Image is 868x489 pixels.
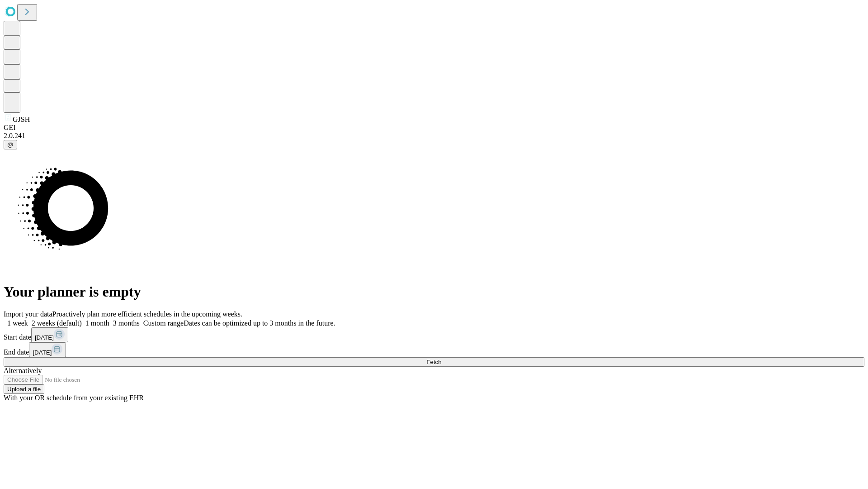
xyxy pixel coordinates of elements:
div: 2.0.241 [4,132,864,140]
span: @ [7,141,14,148]
span: GJSH [13,115,30,123]
span: 2 weeks (default) [32,319,82,327]
button: Upload a file [4,384,44,394]
div: End date [4,342,864,357]
button: [DATE] [29,342,66,357]
span: [DATE] [35,334,54,341]
span: 1 month [85,319,109,327]
span: Custom range [143,319,184,327]
span: Import your data [4,310,52,318]
span: 1 week [7,319,28,327]
h1: Your planner is empty [4,283,864,300]
div: Start date [4,327,864,342]
span: Proactively plan more efficient schedules in the upcoming weeks. [52,310,242,318]
span: Fetch [426,359,441,365]
button: Fetch [4,357,864,367]
span: 3 months [113,319,140,327]
span: [DATE] [33,349,52,356]
button: [DATE] [31,327,68,342]
span: With your OR schedule from your existing EHR [4,394,144,402]
div: GEI [4,124,864,132]
span: Dates can be optimized up to 3 months in the future. [184,319,335,327]
span: Alternatively [4,367,42,374]
button: @ [4,140,17,149]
